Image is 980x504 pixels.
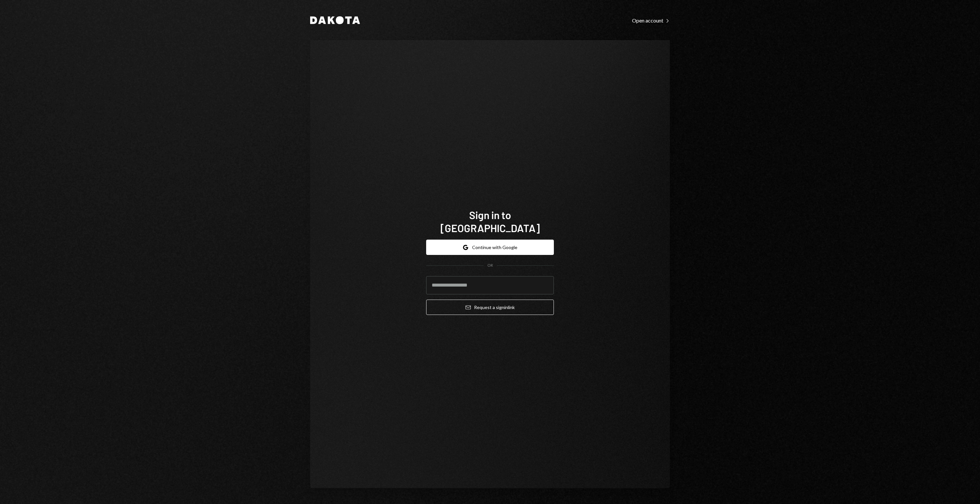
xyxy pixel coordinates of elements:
a: Open account [632,17,670,24]
button: Request a signinlink [426,300,554,315]
h1: Sign in to [GEOGRAPHIC_DATA] [426,208,554,234]
div: OR [487,263,493,268]
button: Continue with Google [426,240,554,255]
div: Open account [632,17,670,24]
